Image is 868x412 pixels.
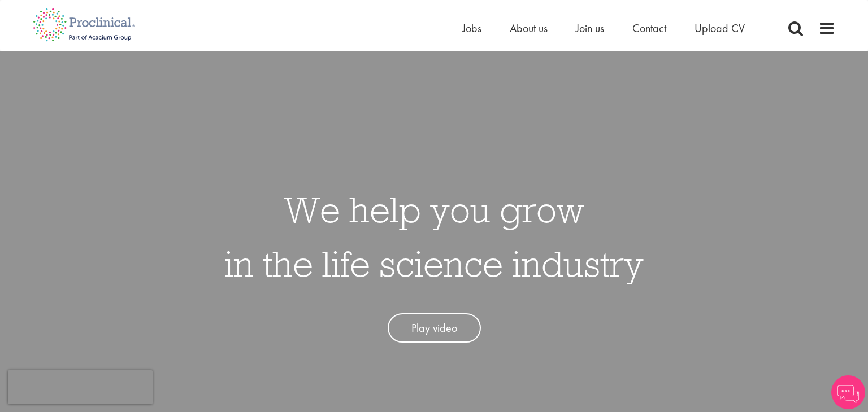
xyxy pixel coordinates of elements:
h1: We help you grow in the life science industry [224,182,644,291]
a: Contact [632,21,666,36]
img: Chatbot [831,375,865,409]
a: Jobs [462,21,481,36]
a: Play video [388,313,481,343]
a: Join us [576,21,604,36]
a: About us [510,21,548,36]
a: Upload CV [695,21,745,36]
